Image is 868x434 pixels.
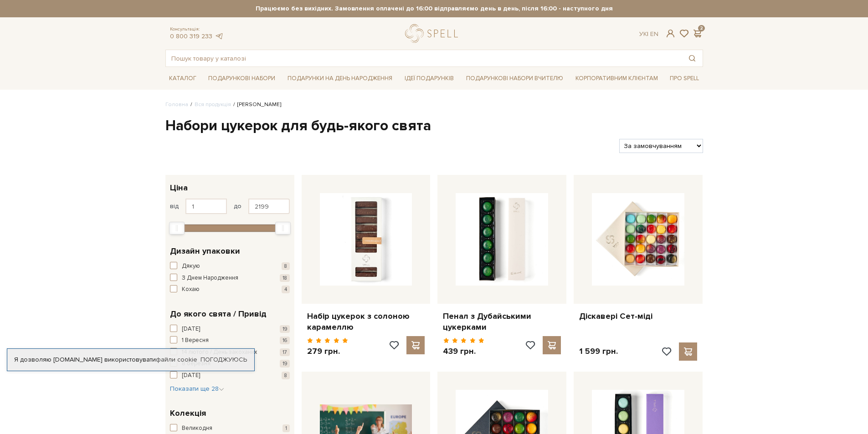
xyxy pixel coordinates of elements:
span: 8 [282,262,290,270]
span: Дякую [182,262,200,271]
button: Показати ще 28 [170,384,224,393]
span: 19 [280,325,290,333]
span: 1 Вересня [182,336,209,345]
span: Великодня [182,424,212,433]
p: 279 грн. [307,346,349,357]
span: 8 [282,372,290,379]
a: Ідеї подарунків [401,71,457,86]
span: Дизайн упаковки [170,245,240,257]
span: Колекція [170,407,206,419]
a: Погоджуюсь [200,356,247,364]
a: Пенал з Дубайськими цукерками [443,311,561,332]
input: Ціна [248,199,290,214]
a: 0 800 319 233 [170,32,212,40]
a: Подарунки на День народження [284,71,396,86]
button: 14 лютого / День закоханих 17 [170,348,290,357]
a: Головна [165,101,188,108]
div: Min [169,222,185,235]
div: Max [275,222,291,235]
a: Корпоративним клієнтам [572,71,662,86]
input: Ціна [185,199,227,214]
a: Подарункові набори Вчителю [462,71,567,86]
span: 4 [282,286,290,293]
a: файли cookie [156,356,197,363]
h1: Набори цукерок для будь-якого свята [165,117,703,136]
span: Ціна [170,182,188,194]
span: До якого свята / Привід [170,308,267,320]
span: Кохаю [182,285,200,294]
p: 439 грн. [443,346,484,357]
button: 1 Вересня 16 [170,336,290,345]
button: [DATE] 8 [170,371,290,380]
span: 1 [282,424,290,432]
a: Вся продукція [195,101,231,108]
span: до [234,202,241,210]
a: telegram [215,32,224,40]
input: Пошук товару у каталозі [166,50,682,66]
button: Пошук товару у каталозі [682,50,703,66]
a: Діскавері Сет-міді [579,311,697,322]
button: Кохаю 4 [170,285,290,294]
span: З Днем Народження [182,274,238,283]
a: Про Spell [666,71,703,86]
span: від [170,202,179,210]
a: En [650,30,658,38]
div: Ук [639,30,658,38]
a: Каталог [165,71,200,86]
a: logo [405,24,462,43]
button: Великодня 1 [170,424,290,433]
span: | [647,30,648,38]
button: [DATE] 19 [170,325,290,334]
span: 17 [280,348,290,356]
p: 1 599 грн. [579,346,618,357]
span: [DATE] [182,371,200,380]
a: Подарункові набори [205,71,279,86]
span: Консультація: [170,26,224,32]
div: Я дозволяю [DOMAIN_NAME] використовувати [7,356,254,364]
span: Показати ще 28 [170,385,224,393]
a: Набір цукерок з солоною карамеллю [307,311,425,332]
span: 14 лютого / День закоханих [182,348,257,357]
button: З Днем Народження 18 [170,274,290,283]
button: Дякую 8 [170,262,290,271]
span: 18 [280,274,290,282]
span: 16 [280,337,290,344]
span: 19 [280,360,290,368]
span: [DATE] [182,325,200,334]
strong: Працюємо без вихідних. Замовлення оплачені до 16:00 відправляємо день в день, після 16:00 - насту... [165,5,703,13]
li: [PERSON_NAME] [231,101,281,109]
